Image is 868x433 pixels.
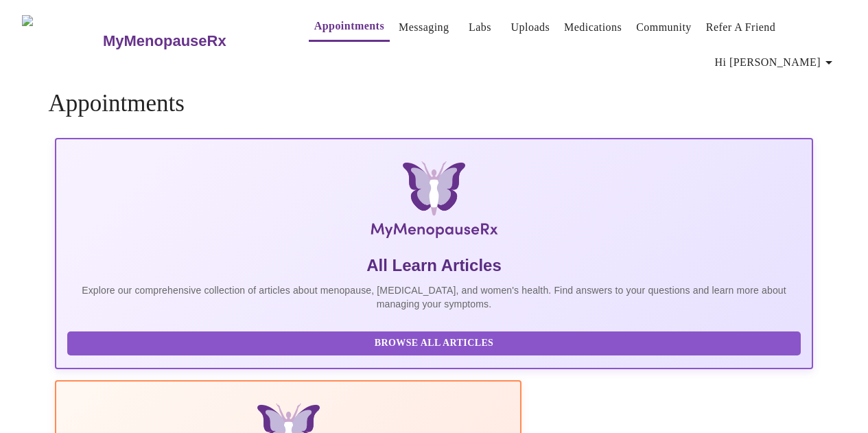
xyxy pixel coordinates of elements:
[701,14,782,41] button: Refer a Friend
[559,14,627,41] button: Medications
[469,18,491,37] a: Labs
[81,335,786,352] span: Browse All Articles
[309,12,390,42] button: Appointments
[181,161,686,244] img: MyMenopauseRx Logo
[506,14,556,41] button: Uploads
[709,49,843,76] button: Hi [PERSON_NAME]
[48,90,819,117] h4: Appointments
[67,255,800,277] h5: All Learn Articles
[67,336,804,348] a: Browse All Articles
[511,18,550,37] a: Uploads
[67,283,800,311] p: Explore our comprehensive collection of articles about menopause, [MEDICAL_DATA], and women's hea...
[103,32,226,50] h3: MyMenopauseRx
[458,14,502,41] button: Labs
[393,14,454,41] button: Messaging
[636,18,692,37] a: Community
[631,14,697,41] button: Community
[22,15,101,67] img: MyMenopauseRx Logo
[564,18,622,37] a: Medications
[399,18,449,37] a: Messaging
[715,53,837,72] span: Hi [PERSON_NAME]
[314,16,384,36] a: Appointments
[706,18,776,37] a: Refer a Friend
[101,17,281,65] a: MyMenopauseRx
[67,331,800,355] button: Browse All Articles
